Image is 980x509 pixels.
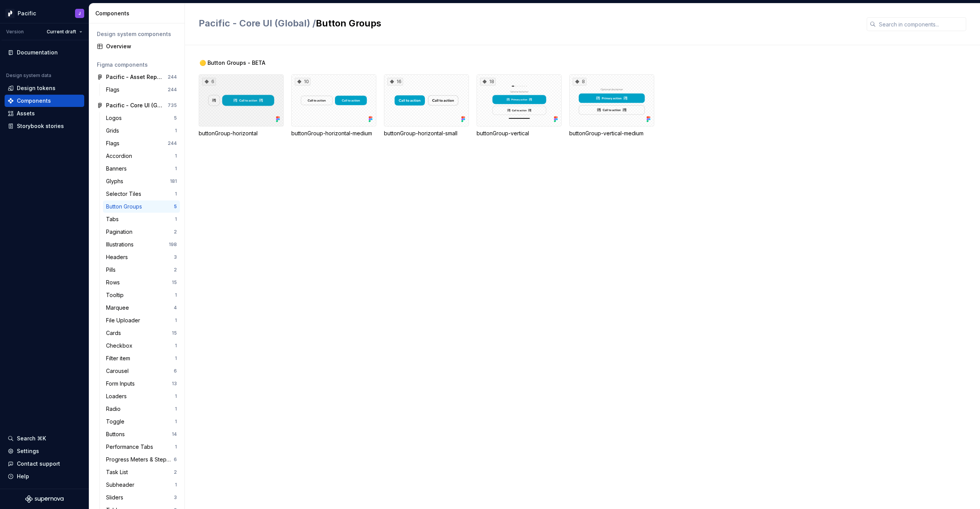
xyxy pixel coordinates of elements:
[106,456,174,463] div: Progress Meters & Steppers
[175,317,177,323] div: 1
[106,253,131,261] div: Headers
[175,406,177,412] div: 1
[291,74,376,137] div: 10buttonGroup-horizontal-medium
[170,178,177,184] div: 181
[573,78,586,85] div: 8
[103,378,180,390] a: Form Inputs13
[103,390,180,402] a: Loaders1
[78,10,81,16] div: J
[106,165,130,172] div: Banners
[295,78,310,85] div: 10
[106,203,145,210] div: Button Groups
[103,314,180,327] a: File Uploader1
[175,191,177,197] div: 1
[103,200,180,213] a: Button Groups5
[43,26,86,37] button: Current draft
[18,10,36,17] div: Pacific
[169,241,177,248] div: 198
[106,329,124,337] div: Cards
[103,428,180,440] a: Buttons14
[174,229,177,235] div: 2
[106,418,127,425] div: Toggle
[103,226,180,238] a: Pagination2
[174,254,177,260] div: 3
[103,150,180,162] a: Accordion1
[106,443,156,451] div: Performance Tabs
[17,435,46,442] div: Search ⌘K
[103,479,180,491] a: Subheader1
[106,468,131,476] div: Task List
[199,17,857,30] h2: Button Groups
[103,365,180,377] a: Carousel6
[103,238,180,251] a: Illustrations198
[103,251,180,263] a: Headers3
[5,9,15,18] img: 8d0dbd7b-a897-4c39-8ca0-62fbda938e11.png
[172,279,177,286] div: 15
[174,368,177,374] div: 6
[172,381,177,387] div: 13
[17,460,60,468] div: Contact support
[106,494,126,501] div: Sliders
[106,405,124,413] div: Radio
[5,82,84,94] a: Design tokens
[384,130,469,137] div: buttonGroup-horizontal-small
[106,241,137,248] div: Illustrations
[569,130,654,137] div: buttonGroup-vertical-medium
[387,78,403,85] div: 16
[106,279,123,286] div: Rows
[174,456,177,463] div: 6
[291,130,376,137] div: buttonGroup-horizontal-medium
[103,175,180,187] a: Glyphs181
[199,59,265,67] span: 🟡 Button Groups - BETA
[174,204,177,210] div: 5
[477,74,562,137] div: 18buttonGroup-vertical
[103,340,180,352] a: Checkbox1
[106,355,133,362] div: Filter item
[175,419,177,425] div: 1
[106,380,138,387] div: Form Inputs
[103,112,180,124] a: Logos5
[103,276,180,289] a: Rows15
[103,84,180,96] a: Flags244
[172,431,177,437] div: 14
[103,403,180,415] a: Radio1
[103,491,180,504] a: Sliders3
[876,17,966,31] input: Search in components...
[17,49,58,56] div: Documentation
[569,74,654,137] div: 8buttonGroup-vertical-medium
[106,215,122,223] div: Tabs
[103,163,180,175] a: Banners1
[103,213,180,225] a: Tabs1
[103,352,180,365] a: Filter item1
[106,43,177,50] div: Overview
[5,458,84,470] button: Contact support
[106,317,143,324] div: File Uploader
[103,137,180,149] a: Flags244
[106,291,127,299] div: Tooltip
[168,140,177,146] div: 244
[106,481,137,489] div: Subheader
[480,78,496,85] div: 18
[106,140,122,147] div: Flags
[175,216,177,222] div: 1
[175,355,177,361] div: 1
[103,466,180,478] a: Task List2
[199,130,284,137] div: buttonGroup-horizontal
[106,73,163,81] div: Pacific - Asset Repository (Flags)
[17,97,51,105] div: Components
[17,110,35,117] div: Assets
[106,86,122,94] div: Flags
[5,432,84,445] button: Search ⌘K
[172,330,177,336] div: 15
[106,392,130,400] div: Loaders
[199,74,284,137] div: 6buttonGroup-horizontal
[175,444,177,450] div: 1
[174,469,177,475] div: 2
[106,102,163,109] div: Pacific - Core UI (Global)
[103,302,180,314] a: Marquee4
[106,367,132,375] div: Carousel
[168,102,177,108] div: 735
[5,445,84,457] a: Settings
[174,305,177,311] div: 4
[6,29,24,35] div: Version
